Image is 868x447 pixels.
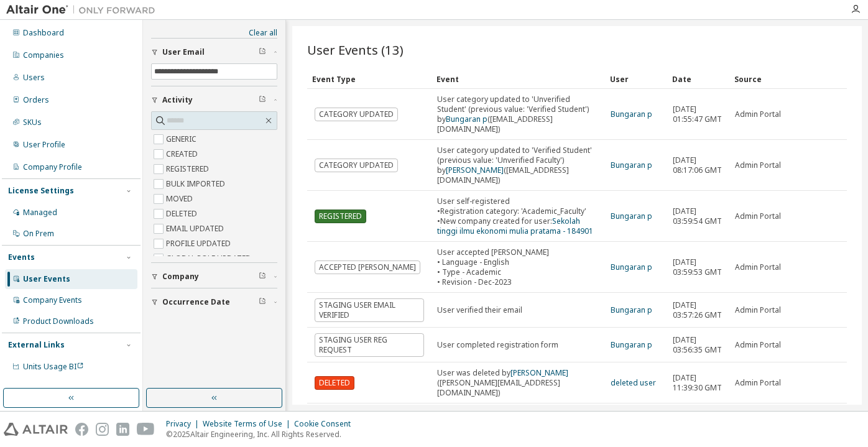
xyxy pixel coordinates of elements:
label: EMAIL UPDATED [166,221,226,236]
div: Dashboard [23,28,64,38]
img: linkedin.svg [116,423,129,436]
a: Sekolah tinggi ilmu ekonomi mulia pratama - 184901 [437,216,593,236]
span: [DATE] 03:56:35 GMT [673,335,724,355]
div: Events [8,252,35,262]
span: STAGING USER REG REQUEST [315,333,424,357]
span: Admin Portal [735,211,781,221]
div: User Events [23,274,70,284]
span: ([EMAIL_ADDRESS][DOMAIN_NAME]) [437,165,569,185]
label: MOVED [166,191,195,206]
span: Company [162,272,199,282]
label: PROFILE UPDATED [166,236,233,251]
button: Activity [151,86,277,114]
div: User category updated to 'Verified Student' (previous value: 'Unverified Faculty') by [437,145,599,185]
button: Company [151,263,277,290]
div: Companies [23,50,64,60]
span: Activity [162,95,193,105]
div: Source [734,69,787,89]
a: [PERSON_NAME] [510,367,568,378]
span: Clear filter [259,297,266,307]
a: deleted user [611,377,656,388]
a: Clear all [151,28,277,38]
a: [PERSON_NAME] [446,165,504,175]
div: Privacy [166,419,203,429]
div: Website Terms of Use [203,419,294,429]
span: REGISTERED [315,210,366,223]
label: BULK IMPORTED [166,177,228,191]
span: Units Usage BI [23,361,84,372]
span: Admin Portal [735,109,781,119]
a: Bungaran p [611,262,652,272]
img: facebook.svg [75,423,88,436]
div: User [610,69,662,89]
div: SKUs [23,118,42,127]
img: instagram.svg [96,423,109,436]
div: Managed [23,208,57,218]
span: [DATE] 03:59:53 GMT [673,257,724,277]
div: Orders [23,95,49,105]
label: GENERIC [166,132,199,147]
span: ACCEPTED [PERSON_NAME] [315,260,420,274]
span: STAGING USER EMAIL VERIFIED [315,298,424,322]
div: On Prem [23,229,54,239]
span: [DATE] 03:57:26 GMT [673,300,724,320]
span: Clear filter [259,272,266,282]
span: ([PERSON_NAME][EMAIL_ADDRESS][DOMAIN_NAME]) [437,377,560,398]
label: GLOBAL ROLE UPDATED [166,251,254,266]
div: Product Downloads [23,316,94,326]
span: User completed registration form [437,339,558,350]
img: Altair One [6,4,162,16]
a: Bungaran p [611,109,652,119]
a: Bungaran p [611,339,652,350]
span: Admin Portal [735,262,781,272]
a: Bungaran p [611,305,652,315]
img: altair_logo.svg [4,423,68,436]
span: Admin Portal [735,160,781,170]
span: User Events (13) [307,41,404,58]
div: User category updated to 'Unverified Student' (previous value: 'Verified Student') by [437,94,599,134]
div: Date [672,69,724,89]
div: External Links [8,340,65,350]
a: Bungaran p [611,211,652,221]
span: [DATE] 03:59:54 GMT [673,206,724,226]
a: Bungaran p [446,114,487,124]
span: User Email [162,47,205,57]
span: [DATE] 01:55:47 GMT [673,104,724,124]
span: DELETED [315,376,354,390]
div: Event [436,69,600,89]
div: User self-registered • Registration category: 'Academic_Faculty' • New company created for user: [437,196,599,236]
div: License Settings [8,186,74,196]
div: User accepted [PERSON_NAME] • Language - English • Type - Academic • Revision - Dec-2023 [437,247,549,287]
div: User Profile [23,140,65,150]
div: Company Events [23,295,82,305]
span: Clear filter [259,95,266,105]
span: [DATE] 11:39:30 GMT [673,373,724,393]
span: Admin Portal [735,305,781,315]
span: Clear filter [259,47,266,57]
span: ([EMAIL_ADDRESS][DOMAIN_NAME]) [437,114,553,134]
img: youtube.svg [137,423,155,436]
p: © 2025 Altair Engineering, Inc. All Rights Reserved. [166,429,358,440]
span: CATEGORY UPDATED [315,159,398,172]
div: Cookie Consent [294,419,358,429]
a: Bungaran p [611,160,652,170]
label: DELETED [166,206,200,221]
label: REGISTERED [166,162,211,177]
span: [DATE] 08:17:06 GMT [673,155,724,175]
span: CATEGORY UPDATED [315,108,398,121]
span: Admin Portal [735,340,781,350]
button: User Email [151,39,277,66]
div: User was deleted by [437,368,599,398]
div: Company Profile [23,162,82,172]
div: Event Type [312,69,427,89]
button: Occurrence Date [151,288,277,316]
span: User verified their email [437,305,522,315]
span: Admin Portal [735,378,781,388]
label: CREATED [166,147,200,162]
div: Users [23,73,45,83]
span: Occurrence Date [162,297,230,307]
